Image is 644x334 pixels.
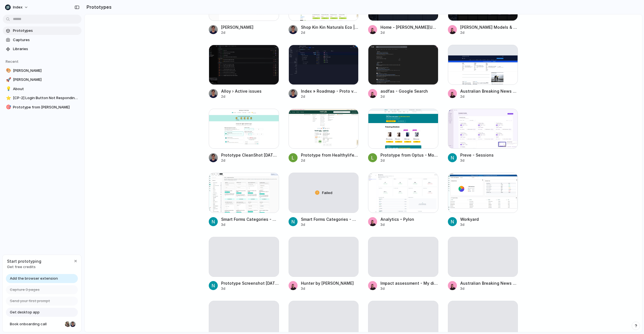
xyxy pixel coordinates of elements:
div: Index » Roadmap - Proto variant [301,88,359,94]
a: Prototype from Optus - Mobile Phones, nbn, Home Internet, Entertainment and SportPrototype from O... [368,109,438,163]
div: 2d [221,30,253,35]
div: Analytics – Pylon [380,216,414,222]
a: 🎯Prototype from [PERSON_NAME] [3,103,81,112]
a: Hunter by [PERSON_NAME]3d [289,237,359,291]
div: Impact assessment - My discovery project - Jira Product Discovery [380,280,438,286]
div: Prototype from Optus - Mobile Phones, nbn, Home Internet, Entertainment and Sport [380,152,438,158]
span: Failed [322,190,332,196]
div: 2d [301,30,359,35]
div: 3d [221,222,279,227]
span: Book onboarding call [10,321,63,327]
span: Recent [6,59,19,64]
span: Prototypes [13,28,79,34]
div: 2d [301,94,359,99]
div: 🚀 [6,77,10,83]
span: About [13,86,79,92]
div: 3d [221,286,279,291]
div: 2d [380,158,438,163]
div: [PERSON_NAME] [221,24,253,30]
div: Alloy › Active issues [221,88,262,94]
a: Prototype from Healthylife & Healthylife Pharmacy | Your online health destinationPrototype from ... [289,109,359,163]
div: [PERSON_NAME] Models & Training - [PERSON_NAME][URL] [460,24,518,30]
span: Capture 3 pages [10,287,40,293]
span: Add the browser extension [10,276,58,281]
a: Index » Roadmap - Proto variantIndex » Roadmap - Proto variant2d [289,45,359,99]
div: Nicole Kubica [64,321,71,328]
div: 3d [460,222,479,227]
a: Smart Forms Categories - DVIR / Vehicle Inspections | WorkyardSmart Forms Categories - DVIR / Veh... [209,173,279,227]
div: 3d [301,222,359,227]
h2: Prototypes [84,4,112,10]
a: Australian Breaking News Headlines & World News Online | [DOMAIN_NAME]3d [448,237,518,291]
div: 3d [380,222,414,227]
button: 💡 [5,86,11,92]
div: Smart Forms Categories - DVIR / Vehicle Inspections | Workyard [221,216,279,222]
a: 🎨[PERSON_NAME] [3,66,81,75]
div: Prototype CleanShot [DATE] 15.22.50@2x.png [221,152,279,158]
a: WorkyardWorkyard3d [448,173,518,227]
div: 2d [221,94,262,99]
a: Prototypes [3,26,81,35]
div: 2d [380,94,428,99]
div: Hunter by [PERSON_NAME] [301,280,354,286]
a: Analytics – PylonAnalytics – Pylon3d [368,173,438,227]
div: 3d [460,286,518,291]
a: Book onboarding call [6,320,78,329]
a: 💡About [3,85,81,93]
div: Preve - Sessions [460,152,494,158]
div: 🎨 [6,67,10,74]
a: asdfas - Google Searchasdfas - Google Search2d [368,45,438,99]
div: Home - [PERSON_NAME][URL] [380,24,438,30]
span: Get free credits [7,264,41,270]
a: Add the browser extension [6,274,78,283]
div: 3d [380,286,438,291]
a: Alloy › Active issuesAlloy › Active issues2d [209,45,279,99]
span: [CP-2] Login Button Not Responding on Homepage - Jira [13,95,79,101]
span: Index [13,5,22,10]
div: ⭐ [6,95,10,101]
div: Smart Forms Categories - DVIR / Vehicle Inspections | Workyard [301,216,359,222]
a: Impact assessment - My discovery project - Jira Product Discovery3d [368,237,438,291]
div: Australian Breaking News Headlines & World News Online | [DOMAIN_NAME] [460,280,518,286]
a: Australian Breaking News Headlines & World News Online | SMH.com.auAustralian Breaking News Headl... [448,45,518,99]
div: 2d [460,30,518,35]
span: [PERSON_NAME] [13,77,79,83]
div: 2d [301,158,359,163]
button: 🚀 [5,77,11,83]
div: 2d [380,30,438,35]
button: Index [3,3,31,12]
span: Get desktop app [10,309,40,315]
div: Australian Breaking News Headlines & World News Online | [DOMAIN_NAME] [460,88,518,94]
div: 3d [301,286,354,291]
div: 3d [460,158,494,163]
div: 💡 [6,86,10,92]
a: Preve - SessionsPreve - Sessions3d [448,109,518,163]
button: 🎨 [5,68,11,74]
span: Send your first prompt [10,298,50,304]
a: Prototype CleanShot 2025-08-20 at 15.22.50@2x.pngPrototype CleanShot [DATE] 15.22.50@2x.png2d [209,109,279,163]
div: asdfas - Google Search [380,88,428,94]
button: ⭐ [5,95,11,101]
span: Captures [13,37,79,43]
button: 🎯 [5,104,11,110]
div: Shop Kin Kin Naturals Eco | Healthylife [301,24,359,30]
div: 🎯 [6,104,10,110]
div: 2d [460,94,518,99]
a: Libraries [3,45,81,53]
div: 2d [221,158,279,163]
a: FailedSmart Forms Categories - DVIR / Vehicle Inspections | Workyard3d [289,173,359,227]
a: 🚀[PERSON_NAME] [3,75,81,84]
span: Libraries [13,46,79,52]
a: Captures [3,36,81,44]
a: Get desktop app [6,308,78,317]
div: Workyard [460,216,479,222]
span: Start prototyping [7,258,41,264]
span: [PERSON_NAME] [13,68,79,74]
div: Christian Iacullo [69,321,76,328]
a: ⭐[CP-2] Login Button Not Responding on Homepage - Jira [3,94,81,102]
a: Prototype Screenshot [DATE] 3.59.57 pm.png3d [209,237,279,291]
span: Prototype from [PERSON_NAME] [13,104,79,110]
div: Prototype from Healthylife & Healthylife Pharmacy | Your online health destination [301,152,359,158]
div: Prototype Screenshot [DATE] 3.59.57 pm.png [221,280,279,286]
